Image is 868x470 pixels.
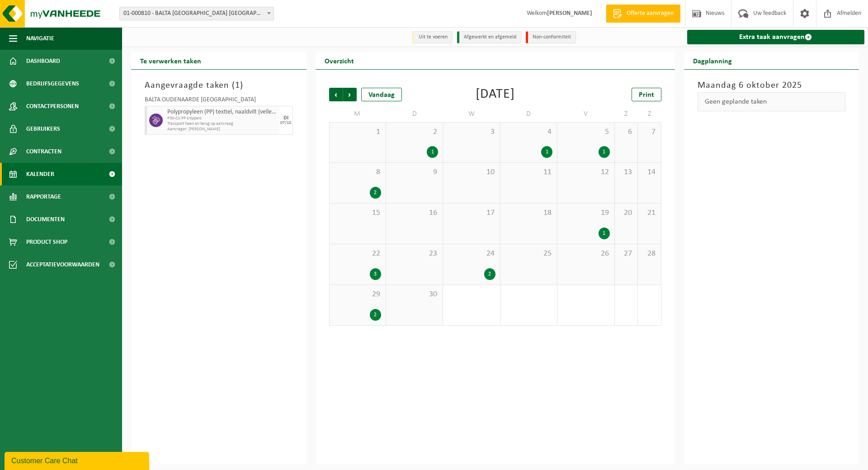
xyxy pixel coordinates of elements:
[687,30,865,44] a: Extra taak aanvragen
[334,127,381,137] span: 1
[316,52,363,69] h2: Overzicht
[329,88,343,101] span: Vorige
[642,167,656,177] span: 14
[448,167,495,177] span: 10
[26,50,60,72] span: Dashboard
[26,27,54,50] span: Navigatie
[557,106,614,122] td: V
[562,249,609,259] span: 26
[26,253,99,276] span: Acceptatievoorwaarden
[26,95,79,118] span: Contactpersonen
[615,106,638,122] td: Z
[334,249,381,259] span: 22
[476,88,515,101] div: [DATE]
[145,79,293,92] h3: Aangevraagde taken ( )
[343,88,357,101] span: Volgende
[26,140,61,163] span: Contracten
[167,116,277,121] span: P30-CU PP snippers
[334,290,381,299] span: 29
[131,52,210,69] h2: Te verwerken taken
[541,146,552,158] div: 1
[119,7,274,20] span: 01-000810 - BALTA OUDENAARDE NV - OUDENAARDE
[412,31,453,43] li: Uit te voeren
[329,106,386,122] td: M
[391,290,438,299] span: 30
[505,208,552,218] span: 18
[562,127,609,137] span: 5
[484,268,495,280] div: 2
[619,127,633,137] span: 6
[283,115,288,121] div: DI
[145,97,293,106] div: BALTA OUDENAARDE [GEOGRAPHIC_DATA]
[391,167,438,177] span: 9
[684,52,741,69] h2: Dagplanning
[619,249,633,259] span: 27
[280,121,291,125] div: 07/10
[642,208,656,218] span: 21
[26,231,67,253] span: Product Shop
[599,228,610,239] div: 1
[26,208,65,231] span: Documenten
[599,146,610,158] div: 1
[562,208,609,218] span: 19
[26,72,79,95] span: Bedrijfsgegevens
[448,127,495,137] span: 3
[500,106,557,122] td: D
[370,268,381,280] div: 3
[334,208,381,218] span: 15
[391,208,438,218] span: 16
[619,167,633,177] span: 13
[443,106,500,122] td: W
[167,121,277,127] span: Transport heen en terug op aanvraag
[26,163,54,185] span: Kalender
[642,249,656,259] span: 28
[698,92,846,111] div: Geen geplande taken
[334,167,381,177] span: 8
[526,31,576,43] li: Non-conformiteit
[448,249,495,259] span: 24
[167,109,277,116] span: Polypropyleen (PP) textiel, naaldvilt (vellen / linten)
[391,249,438,259] span: 23
[427,146,438,158] div: 1
[391,127,438,137] span: 2
[26,185,61,208] span: Rapportage
[562,167,609,177] span: 12
[624,9,676,18] span: Offerte aanvragen
[606,5,680,23] a: Offerte aanvragen
[26,118,60,140] span: Gebruikers
[638,106,661,122] td: Z
[235,81,240,90] span: 1
[167,127,277,132] span: Aanvrager: [PERSON_NAME]
[5,450,151,470] iframe: chat widget
[698,79,846,92] h3: Maandag 6 oktober 2025
[120,7,274,20] span: 01-000810 - BALTA OUDENAARDE NV - OUDENAARDE
[505,249,552,259] span: 25
[361,88,402,101] div: Vandaag
[370,187,381,199] div: 2
[642,127,656,137] span: 7
[547,10,592,17] strong: [PERSON_NAME]
[386,106,443,122] td: D
[457,31,521,43] li: Afgewerkt en afgemeld
[639,91,654,99] span: Print
[505,167,552,177] span: 11
[370,309,381,321] div: 2
[619,208,633,218] span: 20
[505,127,552,137] span: 4
[448,208,495,218] span: 17
[632,88,661,101] a: Print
